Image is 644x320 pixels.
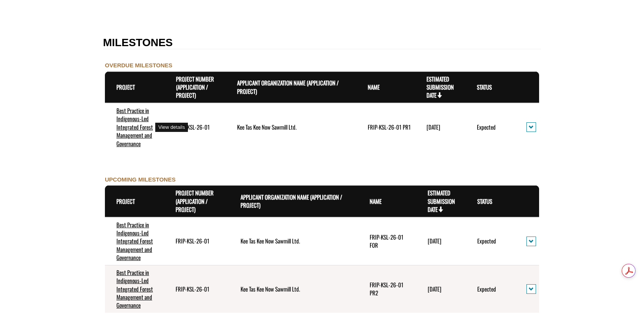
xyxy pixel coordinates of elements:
[229,217,358,265] td: Kee Tas Kee Now Sawmill Ltd.
[526,122,536,132] button: action menu
[515,186,539,217] th: Actions
[356,103,415,151] td: FRIP-KSL-26-01 PR1
[2,52,45,60] label: File field for users to download amendment request template
[103,37,541,49] h2: MILESTONES
[477,197,492,205] a: Status
[477,83,492,91] a: Status
[241,193,342,209] a: Applicant Organization Name (Application / Project)
[466,217,515,265] td: Expected
[465,103,515,151] td: Expected
[526,284,536,294] button: action menu
[427,75,454,100] a: Estimated Submission Date
[416,217,466,265] td: 9/30/2026
[428,237,442,245] time: [DATE]
[116,197,135,205] a: Project
[226,103,356,151] td: Kee Tas Kee Now Sawmill Ltd.
[105,103,164,151] td: Best Practice in Indigenous-Led Integrated Forest Management and Governance
[229,265,358,313] td: Kee Tas Kee Now Sawmill Ltd.
[515,72,539,103] th: Actions
[116,83,135,91] a: Project
[116,268,153,310] a: Best Practice in Indigenous-Led Integrated Forest Management and Governance
[116,106,153,148] a: Best Practice in Indigenous-Led Integrated Forest Management and Governance
[105,61,173,69] label: OVERDUE MILESTONES
[176,188,214,213] a: Project Number (Application / Project)
[2,9,81,17] a: FRIP Progress Report - Template .docx
[427,123,440,131] time: [DATE]
[526,237,536,246] button: action menu
[2,26,61,34] label: Final Reporting Template File
[466,265,515,313] td: Expected
[164,265,229,313] td: FRIP-KSL-26-01
[105,217,164,265] td: Best Practice in Indigenous-Led Integrated Forest Management and Governance
[2,62,8,70] div: ---
[416,265,466,313] td: 4/30/2026
[515,265,539,313] td: action menu
[428,188,455,213] a: Estimated Submission Date
[428,285,442,293] time: [DATE]
[176,75,214,100] a: Project Number (Application / Project)
[164,103,226,151] td: FRIP-KSL-26-01
[370,197,382,205] a: Name
[2,35,71,43] a: FRIP Final Report - Template.docx
[164,217,229,265] td: FRIP-KSL-26-01
[155,123,188,132] div: View details
[105,265,164,313] td: Best Practice in Indigenous-Led Integrated Forest Management and Governance
[515,217,539,265] td: action menu
[116,220,153,262] a: Best Practice in Indigenous-Led Integrated Forest Management and Governance
[358,265,416,313] td: FRIP-KSL-26-01 PR2
[415,103,465,151] td: 8/31/2025
[105,175,176,183] label: UPCOMING MILESTONES
[237,78,339,95] a: Applicant Organization Name (Application / Project)
[358,217,416,265] td: FRIP-KSL-26-01 FOR
[515,103,539,151] td: action menu
[368,83,380,91] a: Name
